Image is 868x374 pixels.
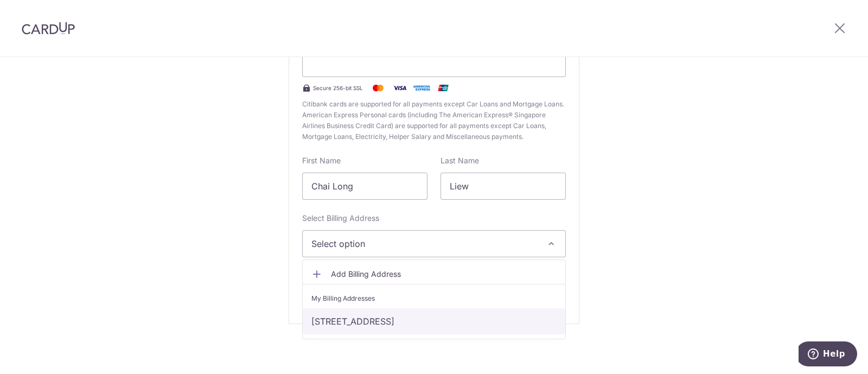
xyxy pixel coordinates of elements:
[302,99,566,142] span: Citibank cards are supported for all payments except Car Loans and Mortgage Loans. American Expre...
[302,155,341,166] label: First Name
[331,269,557,280] span: Add Billing Address
[441,155,479,166] label: Last Name
[441,173,566,200] input: Cardholder Last Name
[313,84,363,92] span: Secure 256-bit SSL
[311,293,375,304] span: My Billing Addresses
[302,173,427,200] input: Cardholder First Name
[389,81,411,94] img: Visa
[411,81,432,94] img: .alt.amex
[432,81,454,94] img: .alt.unionpay
[302,213,379,224] label: Select Billing Address
[303,264,565,284] a: Add Billing Address
[799,341,857,369] iframe: Opens a widget where you can find more information
[303,308,565,334] a: [STREET_ADDRESS]
[311,57,557,70] iframe: Secure card payment input frame
[311,237,537,250] span: Select option
[367,81,389,94] img: Mastercard
[302,259,566,339] ul: Select option
[302,230,566,257] button: Select option
[22,22,75,35] img: CardUp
